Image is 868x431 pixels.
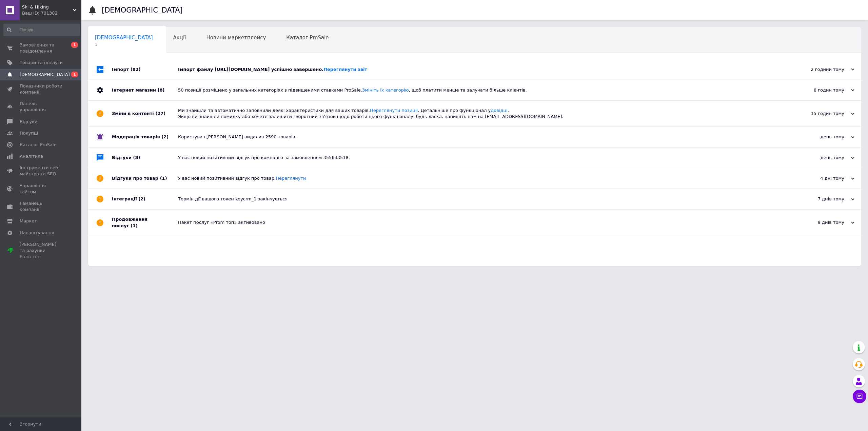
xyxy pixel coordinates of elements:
[102,6,183,14] h1: [DEMOGRAPHIC_DATA]
[20,42,63,54] span: Замовлення та повідомлення
[178,196,787,202] div: Термін дії вашого токен keycrm_1 закінчується
[370,108,418,113] a: Переглянути позиції
[20,72,70,78] span: [DEMOGRAPHIC_DATA]
[787,134,854,140] div: день тому
[787,196,854,202] div: 7 днів тому
[491,108,508,113] a: довідці
[112,210,178,235] div: Продовження послуг
[787,219,854,226] div: 9 днів тому
[71,42,78,48] span: 1
[178,66,787,73] div: Імпорт файлу [URL][DOMAIN_NAME] успішно завершено.
[20,142,56,148] span: Каталог ProSale
[112,127,178,147] div: Модерація товарів
[20,153,43,159] span: Аналітика
[787,66,854,73] div: 2 години тому
[178,155,787,161] div: У вас новий позитивний відгук про компанію за замовленням 355643518.
[112,59,178,80] div: Імпорт
[3,24,80,36] input: Пошук
[178,219,787,226] div: Пакет послуг «Prom топ» активовано
[157,87,164,93] span: (8)
[112,148,178,168] div: Відгуки
[853,390,866,403] button: Чат з покупцем
[20,218,37,224] span: Маркет
[178,134,787,140] div: Користувач [PERSON_NAME] видалив 2590 товарів.
[20,165,63,177] span: Інструменти веб-майстра та SEO
[20,60,63,66] span: Товари та послуги
[20,230,54,236] span: Налаштування
[787,175,854,181] div: 4 дні тому
[20,200,63,213] span: Гаманець компанії
[131,67,141,72] span: (82)
[20,101,63,113] span: Панель управління
[787,87,854,93] div: 8 годин тому
[112,101,178,126] div: Зміни в контенті
[787,111,854,117] div: 15 годин тому
[133,155,140,160] span: (8)
[20,183,63,195] span: Управління сайтом
[178,107,787,120] div: Ми знайшли та автоматично заповнили деякі характеристики для ваших товарів. . Детальніше про функ...
[112,80,178,100] div: Інтернет магазин
[20,119,37,125] span: Відгуки
[22,4,73,10] span: Ski & Hiking
[787,155,854,161] div: день тому
[131,223,138,228] span: (1)
[20,83,63,95] span: Показники роботи компанії
[161,134,169,139] span: (2)
[276,176,306,181] a: Переглянути
[178,87,787,93] div: 50 позиції розміщено у загальних категоріях з підвищеними ставками ProSale. , щоб платити менше т...
[178,175,787,181] div: У вас новий позитивний відгук про товар.
[20,241,63,260] span: [PERSON_NAME] та рахунки
[71,72,78,77] span: 1
[20,130,38,136] span: Покупці
[22,10,81,16] div: Ваш ID: 701382
[112,189,178,209] div: Інтеграції
[112,168,178,189] div: Відгуки про товар
[323,67,367,72] a: Переглянути звіт
[160,176,167,181] span: (1)
[362,87,409,93] a: Змініть їх категорію
[206,35,266,41] span: Новини маркетплейсу
[95,42,153,47] span: 1
[173,35,186,41] span: Акції
[286,35,329,41] span: Каталог ProSale
[95,35,153,41] span: [DEMOGRAPHIC_DATA]
[20,254,63,260] div: Prom топ
[138,196,145,201] span: (2)
[155,111,165,116] span: (27)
